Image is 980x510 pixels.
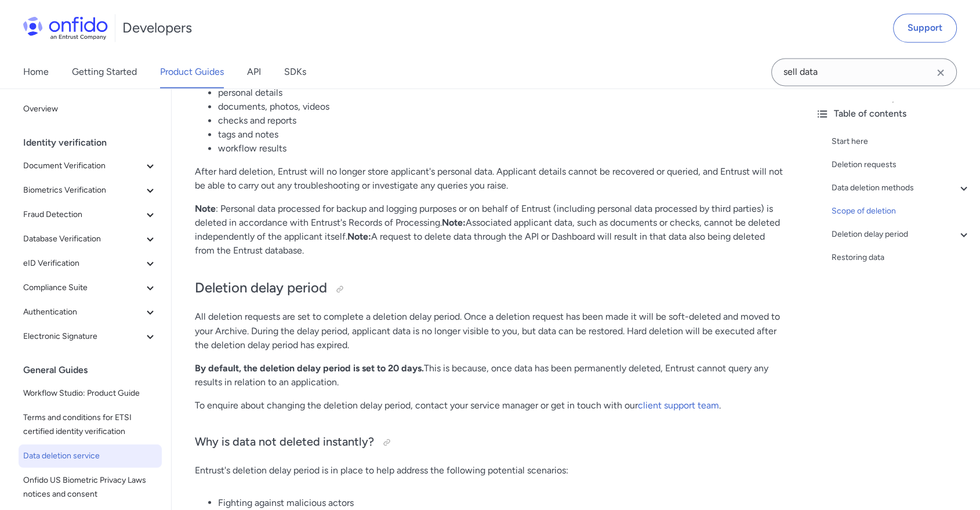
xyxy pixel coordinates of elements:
a: Overview [19,97,162,121]
a: Getting Started [72,56,137,88]
a: client support team [638,399,719,410]
a: Support [893,13,957,42]
li: personal details [218,86,783,100]
p: : Personal data processed for backup and logging purposes or on behalf of Entrust (including pers... [195,202,783,258]
span: Workflow Studio: Product Guide [23,386,157,400]
div: Identity verification [23,131,166,154]
h1: Developers [122,19,192,37]
a: Data deletion methods [832,181,971,195]
span: Fraud Detection [23,208,143,222]
a: API [247,56,261,88]
li: checks and reports [218,114,783,128]
button: eID Verification [19,252,162,275]
strong: Note: [347,231,371,242]
button: Electronic Signature [19,325,162,348]
div: Table of contents [815,107,971,121]
a: Start here [832,135,971,149]
button: Compliance Suite [19,276,162,299]
strong: By default, the deletion delay period is set to 20 days. [195,362,424,373]
a: Deletion requests [832,158,971,172]
span: Database Verification [23,232,143,246]
p: To enquire about changing the deletion delay period, contact your service manager or get in touch... [195,398,783,412]
span: Authentication [23,305,143,319]
a: Home [23,56,49,88]
a: Scope of deletion [832,204,971,218]
span: Document Verification [23,159,143,173]
strong: Note: [442,217,466,228]
button: Biometrics Verification [19,179,162,202]
button: Database Verification [19,227,162,251]
a: SDKs [284,56,306,88]
p: All deletion requests are set to complete a deletion delay period. Once a deletion request has be... [195,310,783,352]
span: Terms and conditions for ETSI certified identity verification [23,411,157,439]
button: Authentication [19,301,162,324]
a: Onfido US Biometric Privacy Laws notices and consent [19,469,162,506]
input: Onfido search input field [771,58,957,86]
a: Data deletion service [19,444,162,468]
span: Data deletion service [23,449,157,463]
p: After hard deletion, Entrust will no longer store applicant's personal data. Applicant details ca... [195,165,783,193]
li: workflow results [218,142,783,155]
a: Workflow Studio: Product Guide [19,382,162,405]
span: Onfido US Biometric Privacy Laws notices and consent [23,473,157,501]
span: Electronic Signature [23,330,143,343]
li: documents, photos, videos [218,100,783,114]
li: tags and notes [218,128,783,142]
img: Onfido Logo [23,16,108,39]
span: Biometrics Verification [23,183,143,197]
span: Overview [23,102,157,116]
a: Product Guides [160,56,224,88]
p: Entrust's deletion delay period is in place to help address the following potential scenarios: [195,463,783,477]
h3: Why is data not deleted instantly? [195,433,783,451]
a: Terms and conditions for ETSI certified identity verification [19,406,162,443]
span: eID Verification [23,256,143,270]
div: General Guides [23,359,166,382]
p: Fighting against malicious actors [218,495,783,509]
a: Deletion delay period [832,227,971,241]
svg: Clear search field button [934,66,948,79]
button: Document Verification [19,154,162,178]
span: Compliance Suite [23,281,143,295]
a: Restoring data [832,251,971,265]
p: This is because, once data has been permanently deleted, Entrust cannot query any results in rela... [195,361,783,389]
strong: Note [195,203,216,214]
button: Fraud Detection [19,203,162,226]
h2: Deletion delay period [195,278,783,298]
